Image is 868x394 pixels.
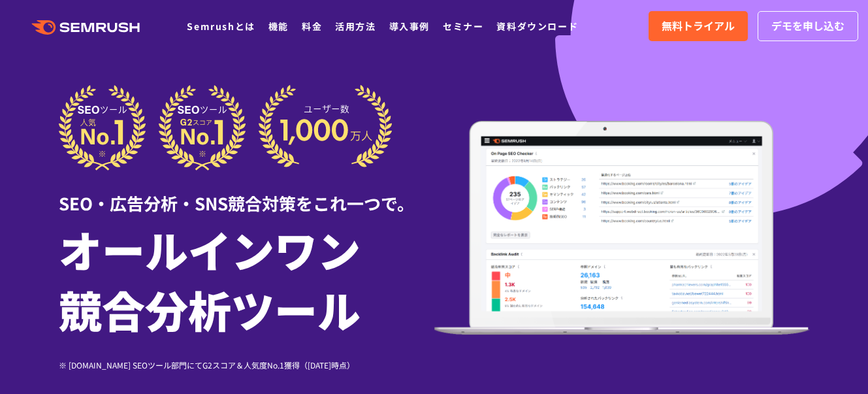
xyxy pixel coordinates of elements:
[662,18,735,35] span: 無料トライアル
[187,20,255,33] a: Semrushとは
[59,359,434,371] div: ※ [DOMAIN_NAME] SEOツール部門にてG2スコア＆人気度No.1獲得（[DATE]時点）
[335,20,376,33] a: 活用方法
[496,20,578,33] a: 資料ダウンロード
[268,20,289,33] a: 機能
[649,11,748,41] a: 無料トライアル
[758,11,858,41] a: デモを申し込む
[389,20,430,33] a: 導入事例
[59,171,434,216] div: SEO・広告分析・SNS競合対策をこれ一つで。
[302,20,322,33] a: 料金
[771,18,844,35] span: デモを申し込む
[59,219,434,339] h1: オールインワン 競合分析ツール
[443,20,483,33] a: セミナー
